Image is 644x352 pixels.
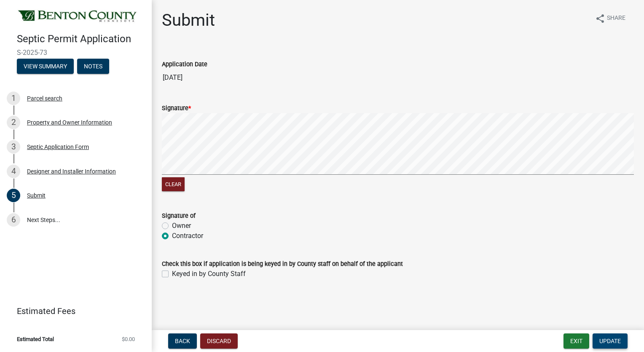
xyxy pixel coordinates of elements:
div: Parcel search [27,95,62,101]
button: Update [593,333,628,349]
div: Designer and Installer Information [27,168,116,174]
label: Keyed in by County Staff [172,269,246,279]
button: Exit [563,333,589,349]
div: 5 [7,189,20,202]
span: Estimated Total [17,336,54,342]
button: Clear [162,177,185,191]
h4: Septic Permit Application [17,33,145,45]
div: Septic Application Form [27,144,89,150]
label: Contractor [172,231,203,241]
a: Estimated Fees [7,303,138,320]
label: Application Date [162,62,207,68]
button: Discard [200,333,238,349]
img: Benton County, Minnesota [17,9,138,24]
div: 4 [7,165,20,178]
wm-modal-confirm: Summary [17,63,74,70]
i: share [595,14,605,24]
div: 6 [7,213,20,227]
div: Property and Owner Information [27,119,112,125]
wm-modal-confirm: Notes [77,63,109,70]
span: $0.00 [122,336,135,342]
h1: Submit [162,10,215,30]
span: Update [599,338,621,344]
label: Owner [172,221,191,231]
button: Notes [77,59,109,74]
button: View Summary [17,59,74,74]
span: Back [175,338,190,344]
div: 1 [7,92,20,105]
label: Signature of [162,213,196,219]
div: 2 [7,116,20,129]
label: Check this box if application is being keyed in by County staff on behalf of the applicant [162,261,403,267]
button: Back [168,333,197,349]
div: Submit [27,192,46,198]
label: Signature [162,106,191,111]
span: S-2025-73 [17,49,135,57]
button: shareShare [588,10,632,27]
span: Share [607,14,625,24]
div: 3 [7,140,20,154]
